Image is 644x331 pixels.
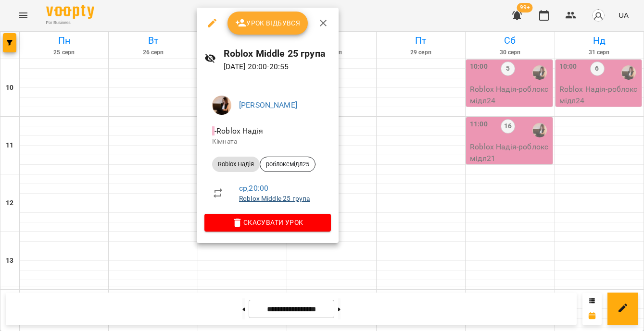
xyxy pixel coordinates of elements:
span: Скасувати Урок [212,217,323,228]
p: Кімната [212,137,323,147]
span: Roblox Надія [212,160,260,169]
p: [DATE] 20:00 - 20:55 [224,61,331,73]
div: роблоксмідл25 [260,157,316,172]
img: f1c8304d7b699b11ef2dd1d838014dff.jpg [212,96,231,115]
a: ср , 20:00 [239,184,268,193]
button: Скасувати Урок [204,214,331,231]
button: Урок відбувся [227,12,308,35]
span: Урок відбувся [235,17,301,29]
h6: Roblox Middle 25 група [224,46,331,61]
span: роблоксмідл25 [260,160,315,169]
a: [PERSON_NAME] [239,100,297,110]
span: - Roblox Надія [212,126,265,135]
a: Roblox Middle 25 група [239,195,310,202]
